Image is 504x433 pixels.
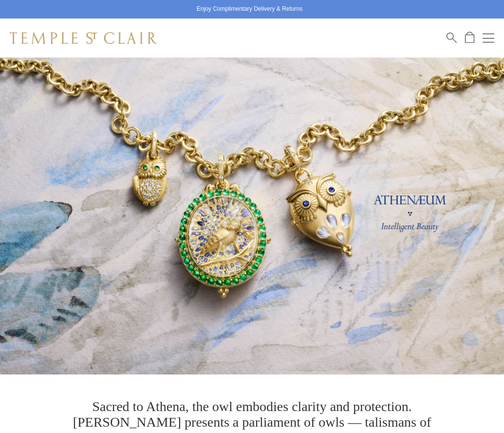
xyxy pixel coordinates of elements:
a: Search [447,32,457,44]
img: Temple St. Clair [10,32,157,44]
p: Enjoy Complimentary Delivery & Returns [197,4,302,14]
button: Open navigation [483,32,494,44]
a: Open Shopping Bag [465,32,474,44]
